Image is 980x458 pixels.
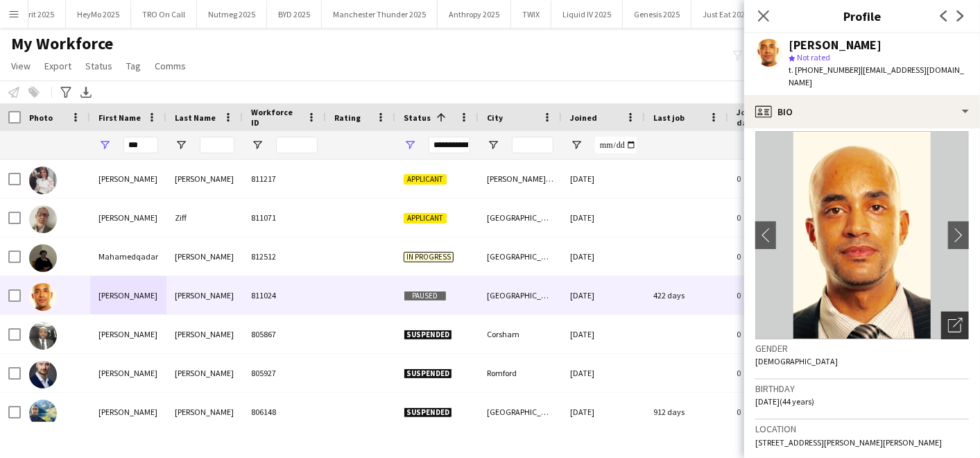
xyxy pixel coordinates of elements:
div: 805927 [243,354,326,392]
div: [PERSON_NAME] [90,315,166,353]
span: t. [PHONE_NUMBER] [789,65,861,75]
div: 0 [728,315,818,353]
span: Photo [29,112,53,123]
span: Last Name [175,112,216,123]
a: View [6,57,36,75]
span: Status [85,60,112,72]
input: Joined Filter Input [595,137,637,153]
div: 811071 [243,198,326,237]
span: [STREET_ADDRESS][PERSON_NAME][PERSON_NAME] [755,437,942,448]
h3: Gender [755,342,969,355]
span: Comms [155,60,186,72]
span: View [11,60,31,72]
span: Suspended [404,407,452,418]
div: [DATE] [562,237,645,275]
span: Tag [126,60,141,72]
img: Crew avatar or photo [755,131,969,339]
div: [DATE] [562,315,645,353]
div: 811024 [243,276,326,314]
span: First Name [98,112,141,123]
img: Darryl Bishop [29,283,57,311]
div: [PERSON_NAME] [166,354,243,392]
button: Open Filter Menu [487,139,499,151]
span: | [EMAIL_ADDRESS][DOMAIN_NAME] [789,65,964,87]
button: Liquid IV 2025 [551,1,623,28]
h3: Birthday [755,382,969,395]
button: Just Eat 2025 [691,1,761,28]
a: Status [80,57,118,75]
button: TWIX [511,1,551,28]
img: Mahamedqadar Osman [29,244,57,272]
button: Open Filter Menu [98,139,111,151]
button: Open Filter Menu [251,139,264,151]
app-action-btn: Advanced filters [58,84,74,101]
span: Applicant [404,174,447,185]
h3: Location [755,423,969,435]
button: TRO On Call [131,1,197,28]
div: 805867 [243,315,326,353]
button: Nutmeg 2025 [197,1,267,28]
div: [DATE] [562,198,645,237]
img: Darcey Nock [29,167,57,194]
button: Open Filter Menu [175,139,187,151]
div: [GEOGRAPHIC_DATA] [479,198,562,237]
div: [GEOGRAPHIC_DATA] [479,393,562,431]
div: 0 [728,393,818,431]
button: BYD 2025 [267,1,322,28]
div: Open photos pop-in [941,312,969,339]
span: Workforce ID [251,107,301,128]
span: Applicant [404,213,447,223]
span: Not rated [797,52,830,62]
button: Anthropy 2025 [438,1,511,28]
div: 812512 [243,237,326,275]
span: Jobs (last 90 days) [737,107,793,128]
span: City [487,112,503,123]
h3: Profile [744,7,980,25]
button: Open Filter Menu [404,139,416,151]
div: 0 [728,237,818,275]
a: Comms [149,57,191,75]
div: [PERSON_NAME] [166,393,243,431]
div: 0 [728,160,818,198]
div: [PERSON_NAME] [90,198,166,237]
img: Darius Walker [29,322,57,350]
input: City Filter Input [512,137,553,153]
div: 0 [728,276,818,314]
span: Joined [570,112,597,123]
img: Darren Ziff [29,205,57,233]
div: [DATE] [562,276,645,314]
a: Export [39,57,77,75]
span: Paused [404,291,447,301]
span: Status [404,112,431,123]
span: Suspended [404,368,452,379]
button: Open Filter Menu [570,139,583,151]
div: [GEOGRAPHIC_DATA][PERSON_NAME] [479,276,562,314]
button: HeyMo 2025 [66,1,131,28]
div: [GEOGRAPHIC_DATA] [479,237,562,275]
div: [PERSON_NAME] [166,315,243,353]
div: [PERSON_NAME] [90,276,166,314]
div: [DATE] [562,354,645,392]
button: Manchester Thunder 2025 [322,1,438,28]
div: Romford [479,354,562,392]
div: 0 [728,354,818,392]
div: [PERSON_NAME] [90,393,166,431]
span: Export [44,60,71,72]
span: My Workforce [11,33,113,54]
div: Ziff [166,198,243,237]
div: [PERSON_NAME] [789,39,882,51]
div: [PERSON_NAME] [166,276,243,314]
div: Mahamedqadar [90,237,166,275]
div: 422 days [645,276,728,314]
span: Rating [334,112,361,123]
span: [DEMOGRAPHIC_DATA] [755,356,838,366]
input: First Name Filter Input [123,137,158,153]
div: [PERSON_NAME] [166,237,243,275]
div: 806148 [243,393,326,431]
div: [PERSON_NAME] Coldfield [479,160,562,198]
div: [DATE] [562,393,645,431]
div: 912 days [645,393,728,431]
span: In progress [404,252,454,262]
div: [DATE] [562,160,645,198]
div: 811217 [243,160,326,198]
